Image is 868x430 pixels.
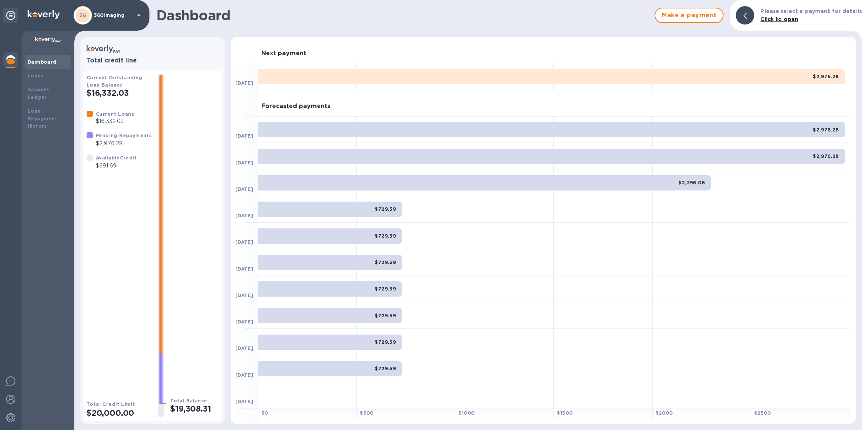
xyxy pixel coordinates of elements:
b: Current Outstanding Loan Balance [87,75,143,88]
b: $729.59 [375,206,396,212]
b: [DATE] [235,345,253,351]
b: Current Loans [96,111,134,117]
b: $2,296.06 [678,180,705,185]
button: Make a payment [655,8,724,23]
h2: $19,308.31 [170,404,218,414]
p: $2,976.28 [96,140,152,148]
p: $16,332.03 [96,117,134,125]
b: $729.59 [375,233,396,239]
b: 3G [79,12,87,18]
div: Unpin categories [3,8,18,23]
b: $ 500 [360,410,374,416]
b: Account Ledger [28,87,49,100]
b: Total Credit Limit [87,401,135,407]
b: Dashboard [28,59,57,65]
h3: Total credit line [87,57,218,64]
b: [DATE] [235,319,253,325]
b: $729.59 [375,339,396,345]
p: $691.69 [96,162,137,170]
h3: Next payment [261,50,306,57]
b: $ 1000 [458,410,474,416]
b: $ 2500 [754,410,771,416]
b: [DATE] [235,213,253,218]
b: [DATE] [235,133,253,139]
b: $ 0 [261,410,268,416]
b: [DATE] [235,160,253,166]
b: Pending Repayments [96,133,152,138]
b: Click to open [760,16,798,22]
b: [DATE] [235,80,253,86]
b: Please select a payment for details [760,8,862,14]
b: Available Credit [96,155,137,161]
b: $729.59 [375,286,396,292]
h2: $16,332.03 [87,88,152,98]
b: $729.59 [375,313,396,318]
b: [DATE] [235,239,253,245]
b: [DATE] [235,399,253,404]
b: $ 2000 [656,410,673,416]
b: $2,976.28 [813,153,839,159]
b: Total Balance [170,398,207,404]
b: $729.59 [375,259,396,265]
b: [DATE] [235,372,253,378]
h1: Dashboard [156,7,651,23]
b: $2,976.28 [813,127,839,133]
b: $2,976.28 [813,74,839,79]
img: Logo [28,10,60,19]
h2: $20,000.00 [87,408,152,418]
b: [DATE] [235,266,253,272]
b: Loans [28,73,44,79]
b: $729.59 [375,366,396,371]
b: Loan Repayment History [28,108,57,129]
h3: Forecasted payments [261,103,330,110]
p: 360imaging [94,13,132,18]
b: [DATE] [235,292,253,298]
span: Make a payment [661,11,717,20]
b: $ 1500 [557,410,573,416]
b: [DATE] [235,186,253,192]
